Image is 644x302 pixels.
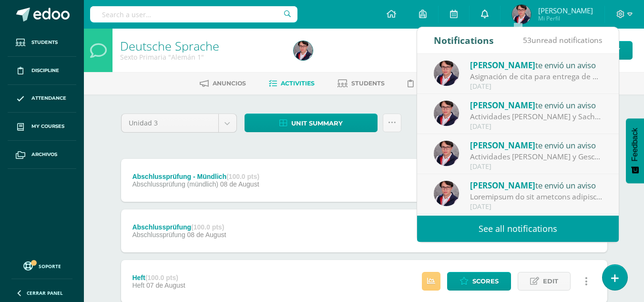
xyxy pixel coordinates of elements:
[132,281,144,289] span: Heft
[129,114,211,132] span: Unidad 3
[470,151,603,162] div: Actividades Deutsch y Geschichte – Semana del 11 de agosto: Estimados padres de familia: Hoy inic...
[120,38,219,54] a: Deutsche Sprache
[417,216,619,242] a: See all notifications
[200,76,246,91] a: Anuncios
[470,179,603,191] div: te envió un aviso
[291,115,343,132] span: Unit summary
[470,163,603,171] div: [DATE]
[512,5,531,24] img: 3d5d3fbbf55797b71de552028b9912e0.png
[523,35,532,45] span: 53
[470,111,603,122] div: Actividades Deutsch y Sachunterricht – Semana del 11 de agosto: Estimados padres de familia: Hoy,...
[470,140,535,151] span: [PERSON_NAME]
[132,173,259,180] div: Abschlussprüfung - Mündlich
[472,272,499,290] span: Scores
[132,231,185,239] span: Abschlussprüfung
[39,263,61,270] span: Soporte
[31,67,59,74] span: Discipline
[132,180,218,188] span: Abschlussprüfung (mündlich)
[470,99,603,111] div: te envió un aviso
[538,6,593,15] span: [PERSON_NAME]
[434,141,459,166] img: 859dc2a24b329f18536de5d34aeb5e93.png
[591,42,620,59] span: Activity
[434,101,459,126] img: 859dc2a24b329f18536de5d34aeb5e93.png
[447,272,511,291] a: Scores
[538,14,593,22] span: Mi Perfil
[120,39,282,52] h1: Deutsche Sprache
[470,83,603,91] div: [DATE]
[434,181,459,206] img: 859dc2a24b329f18536de5d34aeb5e93.png
[245,114,378,132] a: Unit summary
[269,76,315,91] a: Activities
[434,27,494,53] div: Notifications
[11,259,72,272] a: Soporte
[470,100,535,111] span: [PERSON_NAME]
[470,203,603,211] div: [DATE]
[470,180,535,191] span: [PERSON_NAME]
[408,76,450,91] a: Planning
[337,76,385,91] a: Students
[626,118,644,183] button: Feedback - Mostrar encuesta
[631,128,639,161] span: Feedback
[220,180,259,188] span: 08 de August
[281,80,315,87] span: Activities
[146,281,185,289] span: 07 de August
[470,60,535,71] span: [PERSON_NAME]
[470,59,603,71] div: te envió un aviso
[8,57,76,85] a: Discipline
[470,123,603,131] div: [DATE]
[8,85,76,113] a: Attendance
[31,123,64,130] span: My courses
[470,71,603,82] div: Asignación de cita para entrega de notas: Estimados padres de familia: Por este medio se les comp...
[191,223,224,231] strong: (100.0 pts)
[187,231,226,239] span: 08 de August
[294,41,313,60] img: 3d5d3fbbf55797b71de552028b9912e0.png
[434,61,459,86] img: 859dc2a24b329f18536de5d34aeb5e93.png
[470,139,603,151] div: te envió un aviso
[27,290,63,296] span: Cerrar panel
[351,80,385,87] span: Students
[31,94,66,102] span: Attendance
[543,272,558,290] span: Edit
[145,274,178,281] strong: (100.0 pts)
[523,35,602,45] span: unread notifications
[132,274,185,281] div: Heft
[8,113,76,141] a: My courses
[90,6,297,22] input: Search a user…
[470,191,603,202] div: Resultados de los exámenes propedéuticos - Gabriel Dávila: Estimados padres de familia: Reciban u...
[122,114,236,132] a: Unidad 3
[8,141,76,169] a: Archivos
[226,173,259,180] strong: (100.0 pts)
[31,39,58,46] span: Students
[8,29,76,57] a: Students
[31,151,57,158] span: Archivos
[213,80,246,87] span: Anuncios
[132,223,226,231] div: Abschlussprüfung
[120,52,282,62] div: Sexto Primaria 'Alemán 1'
